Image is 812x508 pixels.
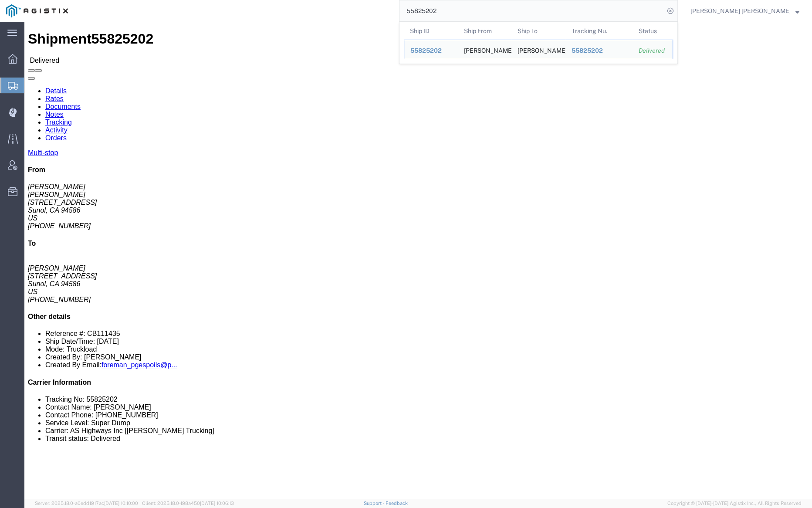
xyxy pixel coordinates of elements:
th: Ship From [458,22,512,40]
a: Support [364,501,386,506]
div: Delivered [639,46,667,55]
iframe: FS Legacy Container [24,22,812,499]
button: [PERSON_NAME] [PERSON_NAME] [690,6,800,16]
th: Ship To [511,22,565,40]
img: logo [6,4,68,17]
span: 55825202 [572,47,603,54]
div: De Silva Gates [518,40,559,59]
th: Tracking Nu. [565,22,633,40]
span: Copyright © [DATE]-[DATE] Agistix Inc., All Rights Reserved [667,500,802,507]
table: Search Results [404,22,677,64]
th: Ship ID [404,22,458,40]
a: Feedback [386,501,408,506]
span: [DATE] 10:10:00 [104,501,138,506]
span: 55825202 [410,47,442,54]
div: De Silva Gates [464,40,506,59]
span: [DATE] 10:06:13 [200,501,234,506]
th: Status [633,22,673,40]
div: 55825202 [410,46,452,55]
span: Server: 2025.18.0-a0edd1917ac [35,501,138,506]
span: Kayte Bray Dogali [690,6,789,16]
div: 55825202 [572,46,627,55]
input: Search for shipment number, reference number [399,0,664,21]
span: Client: 2025.18.0-198a450 [142,501,234,506]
